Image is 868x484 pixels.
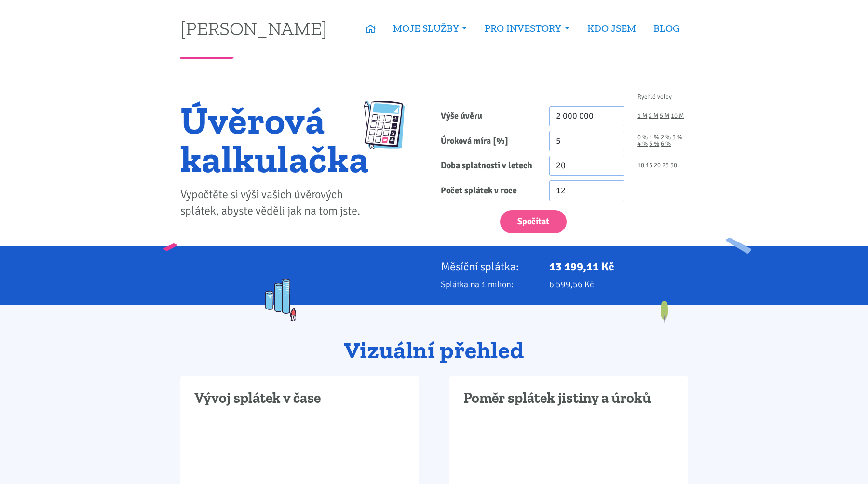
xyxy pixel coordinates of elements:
a: 1 M [637,113,647,119]
a: 10 [637,162,644,169]
a: 5 % [649,141,659,147]
a: KDO JSEM [579,17,645,40]
h3: Vývoj splátek v čase [194,389,405,407]
a: 1 % [649,134,659,141]
span: Rychlé volby [637,94,672,100]
h3: Poměr splátek jistiny a úroků [463,389,674,407]
p: 6 599,56 Kč [549,278,688,291]
a: 20 [654,162,661,169]
a: BLOG [645,17,688,40]
a: [PERSON_NAME] [180,19,327,38]
a: 10 M [671,113,684,119]
label: Úroková míra [%] [434,131,542,151]
a: 2 M [649,113,658,119]
h2: Vizuální přehled [180,337,688,363]
button: Spočítat [500,210,567,234]
label: Doba splatnosti v letech [434,156,542,176]
a: 30 [670,162,677,169]
a: MOJE SLUŽBY [384,17,476,40]
label: Výše úvěru [434,106,542,127]
a: 0 % [637,134,648,141]
a: 6 % [661,141,671,147]
h1: Úvěrová kalkulačka [180,101,369,178]
label: Počet splátek v roce [434,180,542,201]
p: Vypočtěte si výši vašich úvěrových splátek, abyste věděli jak na tom jste. [180,187,369,219]
p: Měsíční splátka: [441,260,536,273]
p: 13 199,11 Kč [549,260,688,273]
a: PRO INVESTORY [476,17,578,40]
a: 2 % [661,134,671,141]
a: 5 M [660,113,669,119]
a: 15 [646,162,652,169]
a: 25 [662,162,669,169]
a: 4 % [637,141,648,147]
a: 3 % [672,134,682,141]
p: Splátka na 1 milion: [441,278,536,291]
